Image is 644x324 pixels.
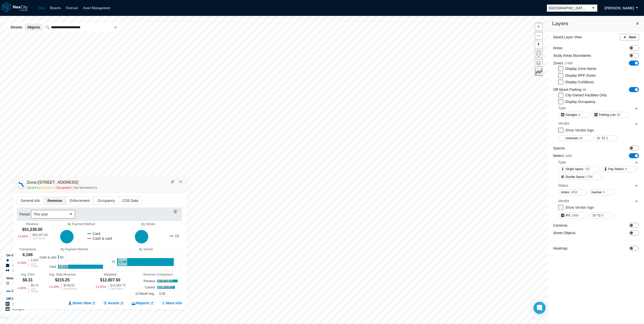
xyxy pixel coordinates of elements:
[558,105,566,111] div: Type
[553,61,573,66] label: Zones
[49,265,56,268] text: Card
[535,41,542,48] span: Reset bearing to north
[110,288,125,290] div: Last Period
[558,160,566,165] div: Type
[571,190,577,195] span: 2459
[579,136,583,141] span: 82
[583,88,586,92] span: 88
[588,189,614,195] button: Inactive5
[40,256,56,259] text: Cash & card
[558,112,590,118] button: Garages8
[8,24,25,31] button: Streets
[27,25,40,30] span: Objects
[159,286,173,289] text: 51,230.00
[608,167,624,172] span: Pay Station
[561,190,569,195] span: Active
[31,262,38,267] div: Last Period
[592,112,630,118] button: Parking Lots80
[558,120,638,127] div: Vendor
[17,233,28,240] div: -13.85 %
[553,230,576,235] label: Street Objects
[159,292,165,295] text: 0.00
[558,135,593,141] button: Unknown82
[602,213,604,218] span: 6
[134,273,182,276] div: Revenue Comparison
[6,296,49,302] div: Off-Street Parking
[13,258,31,263] label: Single Space
[558,212,588,219] button: IPS2458
[104,273,116,276] div: Weighted
[558,189,587,195] button: Active2459
[13,263,28,268] label: Pay Station
[27,180,78,185] h4: Zone: [STREET_ADDRESS]
[166,301,182,306] span: More Info
[565,100,596,104] label: Display Occupancy
[112,260,115,264] text: T2
[566,174,584,179] span: Double Space
[572,213,578,218] span: 2458
[535,50,543,58] button: Home
[31,259,38,262] div: 6,803
[6,253,49,258] div: On-Street Parking
[558,197,638,205] div: Vendor
[17,197,44,205] span: General Info
[131,301,154,306] a: Reports
[33,237,48,240] div: Last Period
[558,174,602,180] button: Double Space1706
[22,227,42,232] div: $51,230.00
[27,186,41,190] span: Vacant: 4
[565,67,596,71] label: Display Zone Name
[553,146,565,151] label: Spaces
[13,307,24,312] label: Garages
[629,35,636,40] span: New
[6,288,49,294] div: Zones
[74,186,97,190] span: Not Monitored: 21
[41,186,56,190] span: Booked: 0
[66,197,93,205] span: Enforcement
[578,112,580,117] span: 8
[24,24,42,31] button: Objects
[17,284,26,293] div: -4.95 %
[553,87,586,92] label: Off-Street Parking
[558,158,638,166] div: Type
[565,205,594,209] label: Show Vendor logo
[144,279,155,283] text: Previous
[535,32,542,39] span: Zoom out
[586,174,593,179] span: 1706
[553,45,562,50] label: Areas
[48,284,60,290] div: -13.49 %
[549,6,587,11] span: [GEOGRAPHIC_DATA][PERSON_NAME]
[617,112,620,117] span: 80
[56,186,74,190] span: Occupied: 0
[10,25,22,30] span: Streets
[565,73,596,77] label: Display RPP Zones
[535,23,543,31] button: Zoom in
[66,6,78,10] a: Forecast
[558,104,638,112] div: Type
[17,259,26,267] div: -9.36 %
[620,34,639,40] button: New
[60,256,64,259] text: 63
[594,135,618,141] button: T26
[565,154,572,158] span: 2464
[26,222,38,226] div: Revenue
[553,153,572,158] label: Meters
[589,5,597,12] button: select
[108,301,119,306] span: Assets
[19,212,31,217] label: Period
[566,167,583,172] span: Single Space
[103,301,124,306] a: Assets
[599,4,639,12] button: [PERSON_NAME]
[6,276,49,281] div: Vendors
[94,197,119,205] span: Occupancy
[68,301,96,306] a: Street View
[535,68,543,76] button: Key metrics
[590,212,613,219] button: T26
[145,286,155,289] text: Current
[95,284,106,290] div: -13.85 %
[19,248,36,251] div: Transactions
[112,24,119,31] span: clear
[605,6,634,11] span: [PERSON_NAME]
[64,284,76,287] div: $248.82
[553,53,591,58] label: Study Areas Boundaries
